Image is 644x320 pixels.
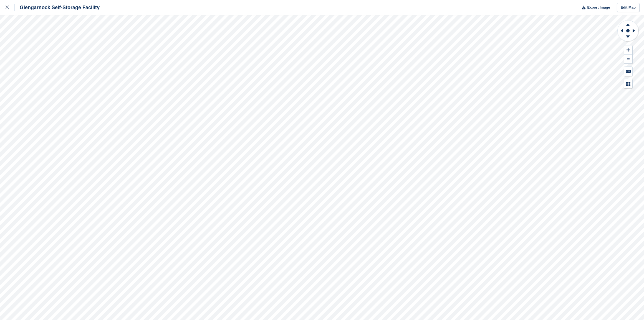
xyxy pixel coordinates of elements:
[15,4,100,11] div: Glengarnock Self-Storage Facility
[624,45,632,55] button: Zoom In
[579,3,610,12] button: Export Image
[624,55,632,64] button: Zoom Out
[624,67,632,76] button: Keyboard Shortcuts
[617,3,640,12] a: Edit Map
[624,79,632,88] button: Map Legend
[587,5,610,10] span: Export Image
